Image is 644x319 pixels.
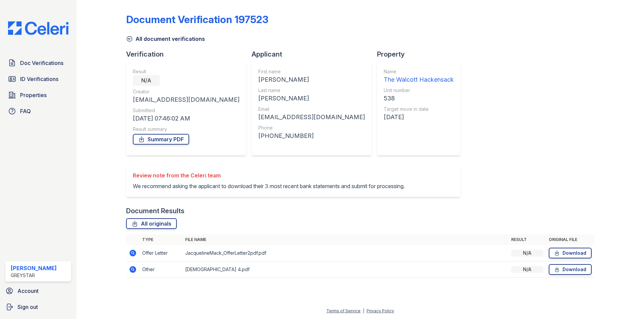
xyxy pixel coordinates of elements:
div: First name [258,68,365,75]
div: Name [384,68,454,75]
div: Last name [258,87,365,94]
div: N/A [133,75,160,86]
img: CE_Logo_Blue-a8612792a0a2168367f1c8372b55b34899dd931a85d93a1a3d3e32e68fde9ad4.png [3,21,74,35]
span: Doc Verifications [20,59,63,67]
a: Account [3,284,74,298]
div: [PERSON_NAME] [258,94,365,103]
a: All originals [126,218,177,229]
div: Result summary [133,126,239,133]
div: Greystar [11,272,57,279]
a: FAQ [5,104,71,118]
a: Privacy Policy [367,308,394,313]
span: Properties [20,91,47,99]
div: | [363,308,364,313]
a: All document verifications [126,35,205,43]
th: Original file [546,234,594,245]
p: We recommend asking the applicant to download their 3 most recent bank statements and submit for ... [133,182,405,190]
div: Applicant [252,50,377,59]
a: Sign out [3,300,74,314]
div: Phone [258,125,365,131]
a: Properties [5,88,71,102]
td: [DEMOGRAPHIC_DATA] 4.pdf [182,261,508,278]
div: Document Results [126,206,184,216]
div: N/A [511,266,543,273]
div: Creator [133,88,239,95]
span: Account [17,287,39,295]
div: Review note from the Celeri team [133,171,405,179]
a: Name The Walcott Hackensack [384,68,454,84]
a: Doc Verifications [5,56,71,70]
div: Verification [126,50,252,59]
div: Submitted [133,107,239,114]
div: Target move in date [384,106,454,112]
a: Summary PDF [133,134,189,145]
a: Download [549,264,592,275]
div: [PHONE_NUMBER] [258,131,365,141]
div: Result [133,68,239,75]
td: Other [140,261,182,278]
a: Download [549,248,592,258]
a: Terms of Service [326,308,361,313]
div: [PERSON_NAME] [11,264,57,272]
th: File name [182,234,508,245]
th: Result [508,234,546,245]
div: Document Verification 197523 [126,13,268,25]
a: ID Verifications [5,72,71,86]
th: Type [140,234,182,245]
span: FAQ [20,107,31,115]
div: [EMAIL_ADDRESS][DOMAIN_NAME] [258,112,365,122]
span: ID Verifications [20,75,58,83]
div: [DATE] [384,112,454,122]
div: N/A [511,250,543,256]
span: Sign out [17,303,38,311]
div: 538 [384,94,454,103]
div: [EMAIL_ADDRESS][DOMAIN_NAME] [133,95,239,104]
div: The Walcott Hackensack [384,75,454,84]
div: [PERSON_NAME] [258,75,365,84]
div: Unit number [384,87,454,94]
td: JacquelineMack_OfferLetter2pdf.pdf [182,245,508,261]
td: Offer Letter [140,245,182,261]
div: [DATE] 07:46:02 AM [133,114,239,123]
div: Email [258,106,365,112]
div: Property [377,50,466,59]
